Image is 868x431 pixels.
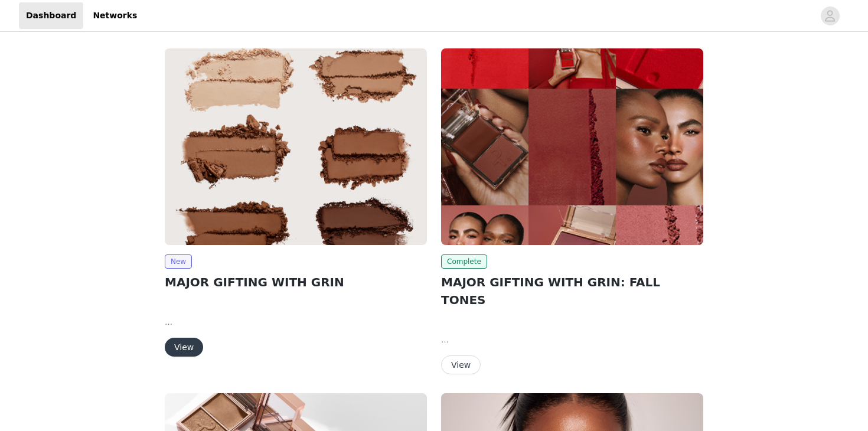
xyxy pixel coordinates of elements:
[441,254,487,269] span: Complete
[86,2,144,29] a: Networks
[165,338,203,357] button: View
[441,273,703,309] h2: MAJOR GIFTING WITH GRIN: FALL TONES
[441,48,703,245] img: Patrick Ta Beauty
[19,2,83,29] a: Dashboard
[824,6,836,25] div: avatar
[441,361,481,370] a: View
[165,273,427,291] h2: MAJOR GIFTING WITH GRIN
[441,355,481,374] button: View
[165,343,203,352] a: View
[165,48,427,245] img: Patrick Ta Beauty
[165,254,192,269] span: New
